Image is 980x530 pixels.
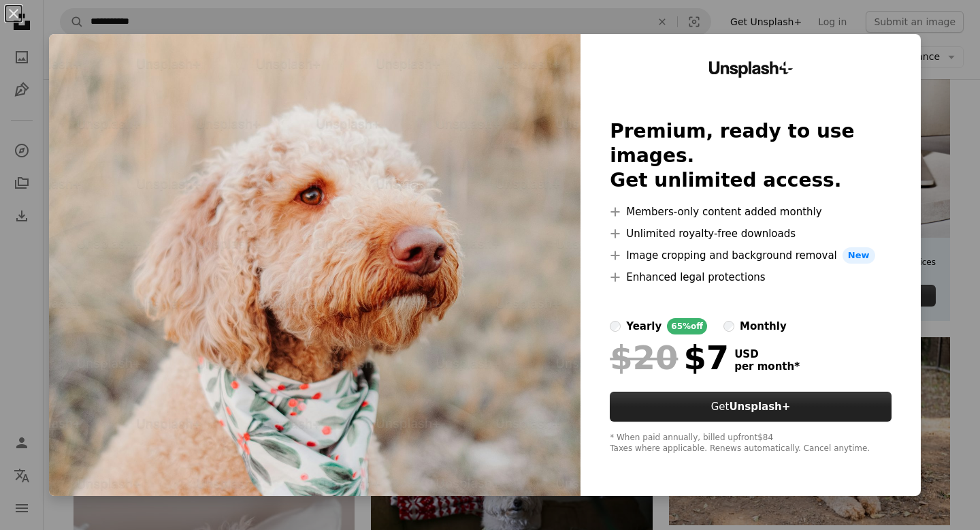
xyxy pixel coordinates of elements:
input: yearly65%off [610,321,621,332]
div: 65% off [667,318,707,334]
div: monthly [740,318,787,334]
li: Enhanced legal protections [610,269,892,285]
span: New [843,247,875,264]
li: Image cropping and background removal [610,247,892,264]
input: monthly [723,321,734,332]
button: GetUnsplash+ [610,392,892,422]
strong: Unsplash+ [729,401,790,413]
li: Unlimited royalty-free downloads [610,225,892,242]
span: USD [734,348,800,360]
div: * When paid annually, billed upfront $84 Taxes where applicable. Renews automatically. Cancel any... [610,433,892,454]
div: yearly [626,318,661,334]
li: Members-only content added monthly [610,204,892,220]
span: $20 [610,340,678,375]
span: per month * [734,360,800,373]
h2: Premium, ready to use images. Get unlimited access. [610,119,892,193]
div: $7 [610,340,729,375]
